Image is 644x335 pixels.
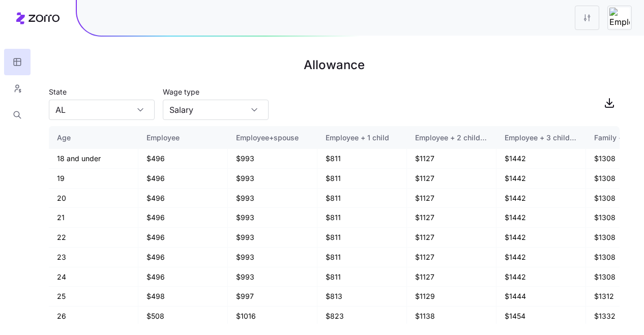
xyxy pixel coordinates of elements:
td: $496 [138,228,228,248]
td: $496 [138,267,228,287]
td: $993 [228,267,317,287]
td: $498 [138,287,228,307]
td: $508 [138,307,228,326]
td: $496 [138,208,228,228]
td: $1442 [496,169,586,189]
td: $496 [138,248,228,267]
td: $1016 [228,307,317,326]
td: $496 [138,189,228,208]
td: 18 and under [49,149,138,169]
td: $993 [228,169,317,189]
td: $1442 [496,228,586,248]
td: $813 [317,287,407,307]
td: 20 [49,189,138,208]
td: 22 [49,228,138,248]
td: $1454 [496,307,586,326]
td: $993 [228,189,317,208]
div: Employee + 1 child [326,132,398,143]
td: $1127 [407,248,496,267]
td: $811 [317,208,407,228]
td: $811 [317,267,407,287]
td: $811 [317,248,407,267]
div: Employee [147,132,219,143]
td: $1442 [496,267,586,287]
td: $1127 [407,208,496,228]
div: Employee + 2 children [415,132,488,143]
td: $1127 [407,267,496,287]
div: Employee + 3 children [505,132,577,143]
td: $811 [317,228,407,248]
td: $1442 [496,149,586,169]
td: $1127 [407,149,496,169]
td: $1129 [407,287,496,307]
td: $1127 [407,189,496,208]
td: $1127 [407,169,496,189]
td: $993 [228,208,317,228]
td: 25 [49,287,138,307]
label: State [49,86,67,98]
td: $1442 [496,248,586,267]
td: $993 [228,228,317,248]
div: Employee+spouse [236,132,309,143]
td: $1444 [496,287,586,307]
td: 19 [49,169,138,189]
td: $1127 [407,228,496,248]
td: 21 [49,208,138,228]
td: $811 [317,189,407,208]
td: $496 [138,149,228,169]
label: Wage type [163,86,199,98]
td: $997 [228,287,317,307]
td: $1442 [496,189,586,208]
td: $811 [317,169,407,189]
td: $811 [317,149,407,169]
img: Employer logo [609,8,630,28]
h1: Allowance [49,53,620,77]
td: $993 [228,248,317,267]
td: 23 [49,248,138,267]
td: $993 [228,149,317,169]
td: $1442 [496,208,586,228]
td: 24 [49,267,138,287]
td: $1138 [407,307,496,326]
td: $823 [317,307,407,326]
div: Age [57,132,130,143]
td: $496 [138,169,228,189]
td: 26 [49,307,138,326]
